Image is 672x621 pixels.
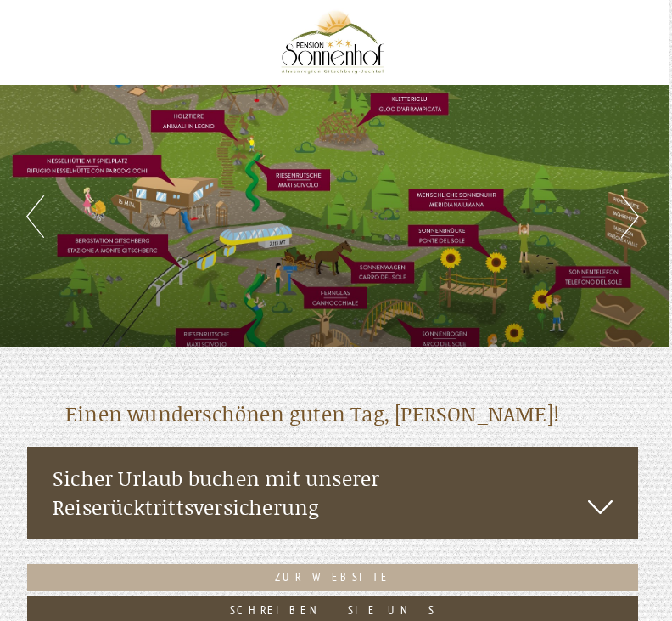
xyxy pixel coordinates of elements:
button: Previous [26,195,44,238]
div: Sicher Urlaub buchen mit unserer Reiserücktrittsversicherung [27,447,638,539]
h1: Einen wunderschönen guten Tag, [PERSON_NAME]! [65,403,559,425]
button: Next [621,195,639,238]
a: Zur Website [27,564,638,591]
